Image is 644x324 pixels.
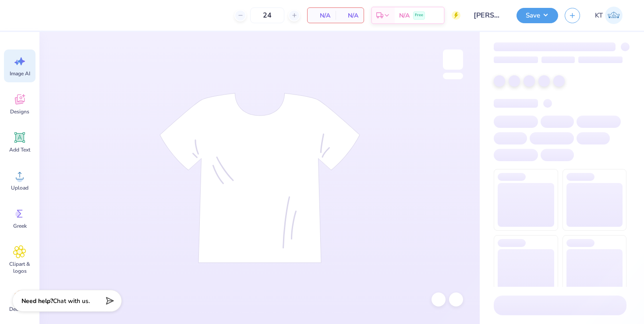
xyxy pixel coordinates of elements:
span: Image AI [10,70,30,77]
span: Free [415,12,423,18]
a: KT [591,7,626,24]
input: – – [250,7,284,23]
span: Designs [10,108,29,115]
span: Chat with us. [53,297,90,305]
span: Add Text [9,146,30,153]
span: Decorate [9,306,30,313]
span: N/A [313,11,330,20]
span: KT [595,11,603,21]
input: Untitled Design [467,7,510,24]
span: Upload [11,184,28,191]
span: N/A [399,11,410,20]
span: N/A [341,11,358,20]
button: Save [517,8,558,23]
img: tee-skeleton.svg [159,93,360,263]
span: Clipart & logos [5,261,34,275]
img: Kaya Tong [605,7,623,24]
strong: Need help? [21,297,53,305]
span: Greek [13,222,27,229]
